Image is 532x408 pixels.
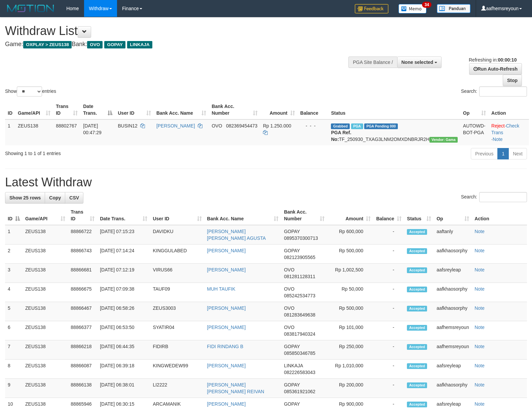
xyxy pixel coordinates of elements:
[284,293,315,298] span: Copy 085242534773 to clipboard
[97,264,150,283] td: [DATE] 07:12:19
[328,119,460,145] td: TF_250930_TXAG3LNM2OMXDNBRJR2H
[327,302,373,321] td: Rp 500,000
[23,379,68,398] td: ZEUS138
[460,119,489,145] td: AUTOWD-BOT-PGA
[5,24,348,38] h1: Withdraw List
[331,130,351,142] b: PGA Ref. No:
[373,321,404,340] td: -
[23,321,68,340] td: ZEUS138
[364,123,398,129] span: PGA Pending
[23,360,68,379] td: ZEUS138
[373,360,404,379] td: -
[429,137,458,143] span: Vendor URL: https://trx31.1velocity.biz
[469,57,517,63] span: Refreshing in:
[207,325,246,330] a: [PERSON_NAME]
[5,100,15,119] th: ID
[373,340,404,360] td: -
[5,3,56,13] img: MOTION_logo.png
[68,225,97,245] td: 88866722
[5,41,348,48] h4: Game: Bank:
[298,100,329,119] th: Balance
[474,305,485,311] a: Note
[5,379,23,398] td: 9
[474,363,485,368] a: Note
[5,264,23,283] td: 3
[474,267,485,272] a: Note
[53,100,80,119] th: Trans ID: activate to sort column ascending
[154,100,209,119] th: Bank Acc. Name: activate to sort column ascending
[97,225,150,245] td: [DATE] 07:15:23
[434,379,472,398] td: aafkhaosorphy
[9,195,41,200] span: Show 25 rows
[150,340,204,360] td: FIDIRB
[97,206,150,225] th: Date Trans.: activate to sort column ascending
[207,248,246,253] a: [PERSON_NAME]
[331,123,350,129] span: Grabbed
[207,363,246,368] a: [PERSON_NAME]
[503,75,522,86] a: Stop
[284,370,315,375] span: Copy 082226583043 to clipboard
[328,100,460,119] th: Status
[150,360,204,379] td: KINGWEDEW99
[327,283,373,302] td: Rp 50,000
[68,283,97,302] td: 88866675
[398,4,427,13] img: Button%20Memo.svg
[150,225,204,245] td: DAVIDKU
[97,245,150,264] td: [DATE] 07:14:24
[434,264,472,283] td: aafsreyleap
[327,379,373,398] td: Rp 200,000
[474,401,485,407] a: Note
[68,340,97,360] td: 88866218
[407,267,427,273] span: Accepted
[115,100,153,119] th: User ID: activate to sort column ascending
[461,86,527,97] label: Search:
[461,192,527,202] label: Search:
[397,57,442,68] button: None selected
[407,248,427,254] span: Accepted
[284,235,318,241] span: Copy 0895370300713 to clipboard
[15,100,53,119] th: Game/API: activate to sort column ascending
[87,41,103,48] span: OVO
[479,86,527,97] input: Search:
[127,41,152,48] span: LINKAJA
[407,325,427,331] span: Accepted
[5,302,23,321] td: 5
[68,245,97,264] td: 88866743
[284,286,294,292] span: OVO
[207,344,243,349] a: FIDI RINDANG B
[327,264,373,283] td: Rp 1,002,500
[472,206,527,225] th: Action
[434,225,472,245] td: aaftanly
[56,123,77,128] span: 88802767
[97,302,150,321] td: [DATE] 06:58:26
[474,344,485,349] a: Note
[327,321,373,340] td: Rp 101,000
[434,283,472,302] td: aafkhaosorphy
[407,344,427,350] span: Accepted
[489,119,529,145] td: · ·
[150,206,204,225] th: User ID: activate to sort column ascending
[207,401,246,407] a: [PERSON_NAME]
[23,245,68,264] td: ZEUS138
[23,41,72,48] span: OXPLAY > ZEUS138
[434,302,472,321] td: aafkhaosorphy
[434,321,472,340] td: aafhemsreyoun
[327,225,373,245] td: Rp 600,000
[97,283,150,302] td: [DATE] 07:09:38
[284,382,300,387] span: GOPAY
[474,382,485,387] a: Note
[497,148,509,159] a: 1
[5,340,23,360] td: 7
[407,306,427,311] span: Accepted
[491,123,519,135] a: Check Trans
[204,206,281,225] th: Bank Acc. Name: activate to sort column ascending
[150,302,204,321] td: ZEUS3003
[207,267,246,272] a: [PERSON_NAME]
[407,402,427,407] span: Accepted
[284,248,300,253] span: GOPAY
[437,4,470,13] img: panduan.png
[422,2,431,8] span: 34
[212,123,222,128] span: OVO
[49,195,61,200] span: Copy
[407,229,427,235] span: Accepted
